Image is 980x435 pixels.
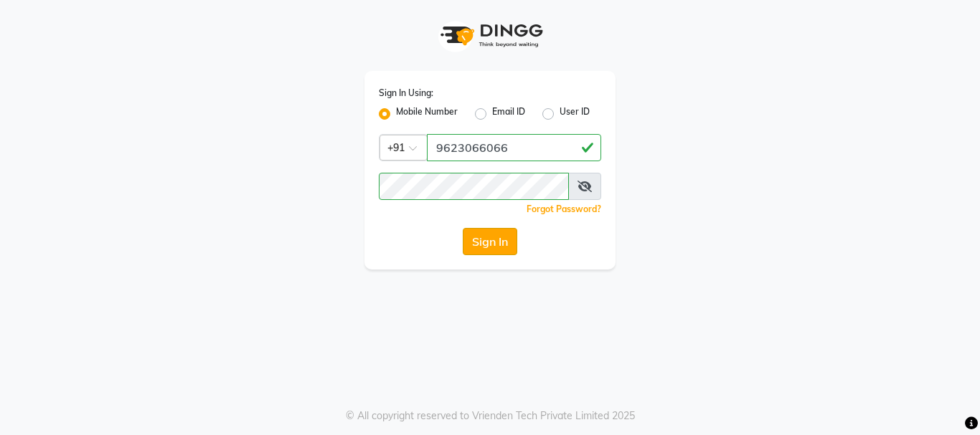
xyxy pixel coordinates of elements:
[379,173,569,200] input: Username
[427,134,601,161] input: Username
[560,105,590,123] label: User ID
[463,228,517,255] button: Sign In
[396,105,458,123] label: Mobile Number
[379,87,433,100] label: Sign In Using:
[527,204,601,214] a: Forgot Password?
[492,105,525,123] label: Email ID
[433,14,547,57] img: logo1.svg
